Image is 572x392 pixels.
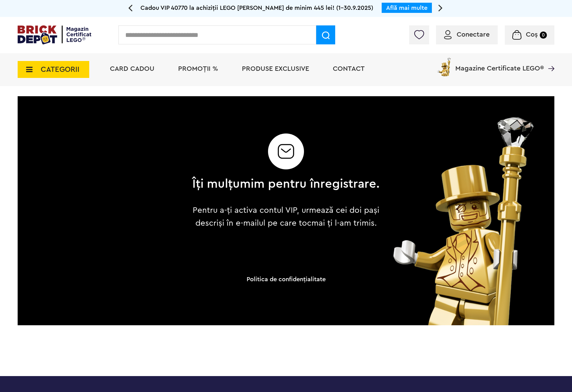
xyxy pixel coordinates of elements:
a: PROMOȚII % [178,65,218,72]
span: Coș [526,31,538,38]
a: Card Cadou [110,65,154,72]
a: Magazine Certificate LEGO® [544,56,554,63]
a: Produse exclusive [242,65,309,72]
span: Magazine Certificate LEGO® [455,56,544,72]
small: 0 [540,32,547,39]
span: Cadou VIP 40770 la achiziții LEGO [PERSON_NAME] de minim 445 lei! (1-30.9.2025) [140,5,373,11]
a: Politica de confidenţialitate [247,276,326,282]
span: CATEGORII [41,66,79,73]
p: Pentru a-ți activa contul VIP, urmează cei doi pași descriși în e-mailul pe care tocmai ți l-am t... [187,204,385,230]
a: Conectare [444,31,490,38]
a: Contact [333,65,365,72]
a: Află mai multe [386,5,427,11]
span: Conectare [457,31,490,38]
h2: Îți mulțumim pentru înregistrare. [192,178,380,190]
